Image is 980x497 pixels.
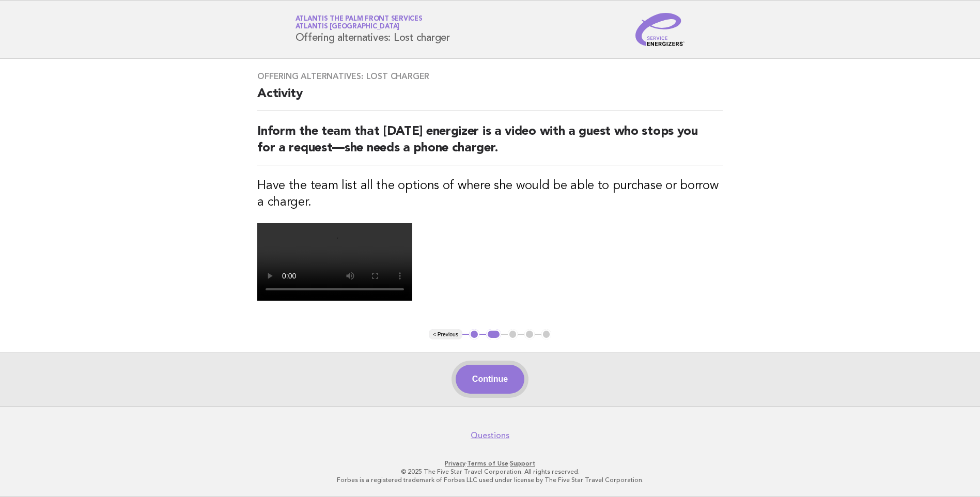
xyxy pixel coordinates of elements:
a: Support [510,460,535,467]
img: Service Energizers [635,13,685,46]
button: < Previous [429,329,462,339]
h2: Inform the team that [DATE] energizer is a video with a guest who stops you for a request—she nee... [257,123,723,165]
p: · · [174,459,806,468]
a: Terms of Use [467,460,508,467]
a: Atlantis The Palm Front ServicesAtlantis [GEOGRAPHIC_DATA] [295,15,423,30]
a: Questions [471,430,509,441]
button: 2 [486,329,501,339]
h3: Offering alternatives: Lost charger [257,71,723,82]
a: Privacy [445,460,465,467]
span: Atlantis [GEOGRAPHIC_DATA] [295,24,400,30]
h2: Activity [257,86,723,111]
button: 1 [469,329,479,339]
h1: Offering alternatives: Lost charger [295,16,450,43]
button: Continue [456,365,524,394]
p: Forbes is a registered trademark of Forbes LLC used under license by The Five Star Travel Corpora... [174,476,806,484]
h3: Have the team list all the options of where she would be able to purchase or borrow a charger. [257,178,723,211]
p: © 2025 The Five Star Travel Corporation. All rights reserved. [174,468,806,476]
